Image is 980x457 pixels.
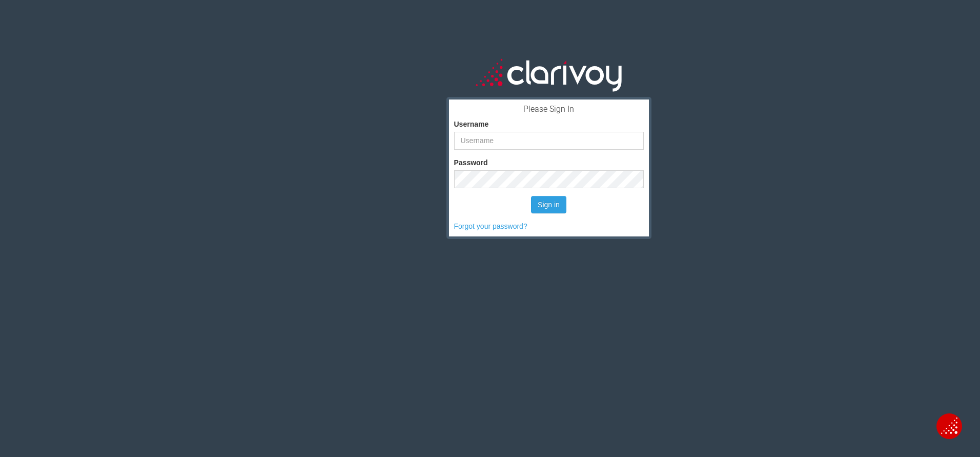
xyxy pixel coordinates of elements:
input: Username [454,132,644,150]
a: Forgot your password? [454,222,527,230]
img: clarivoy_whitetext_transbg.svg [476,56,622,93]
button: Sign in [531,196,566,213]
label: Password [454,157,488,168]
label: Username [454,119,489,129]
h3: Please Sign In [454,105,644,114]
